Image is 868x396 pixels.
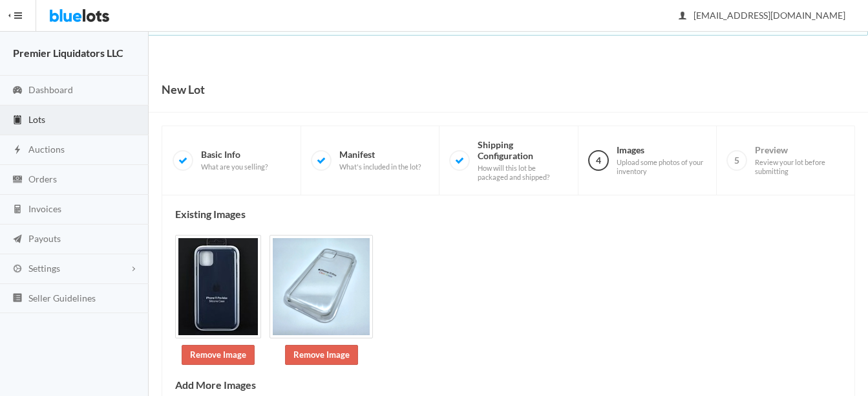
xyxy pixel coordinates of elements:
[175,379,842,391] h4: Add More Images
[28,173,57,184] span: Orders
[11,234,24,246] ion-icon: paper plane
[11,144,24,157] ion-icon: flash
[28,114,45,125] span: Lots
[270,235,373,338] img: 99b82426-8e67-45ee-ab66-a660fc531ed7-1755606591.png
[28,233,61,244] span: Payouts
[339,149,421,171] span: Manifest
[201,162,268,171] span: What are you selling?
[285,345,358,365] a: Remove Image
[175,235,261,338] img: 45c18544-9333-424c-afd8-9b55a0cde978-1755606159.jpg
[175,208,842,220] h4: Existing Images
[11,263,24,276] ion-icon: cog
[11,85,24,97] ion-icon: speedometer
[201,149,268,171] span: Basic Info
[162,80,205,99] h1: New Lot
[726,150,747,171] span: 5
[755,158,844,175] span: Review your lot before submitting
[11,204,24,216] ion-icon: calculator
[617,144,706,175] span: Images
[478,164,567,181] span: How will this lot be packaged and shipped?
[28,144,65,155] span: Auctions
[617,158,706,175] span: Upload some photos of your inventory
[11,174,24,186] ion-icon: cash
[588,150,609,171] span: 4
[676,10,689,23] ion-icon: person
[182,345,255,365] a: Remove Image
[28,292,96,303] span: Seller Guidelines
[679,10,845,21] span: [EMAIL_ADDRESS][DOMAIN_NAME]
[755,144,844,175] span: Preview
[13,47,123,59] strong: Premier Liquidators LLC
[11,292,24,305] ion-icon: list box
[478,139,567,182] span: Shipping Configuration
[339,162,421,171] span: What's included in the lot?
[11,115,24,127] ion-icon: clipboard
[28,263,60,274] span: Settings
[28,84,73,95] span: Dashboard
[28,203,61,214] span: Invoices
